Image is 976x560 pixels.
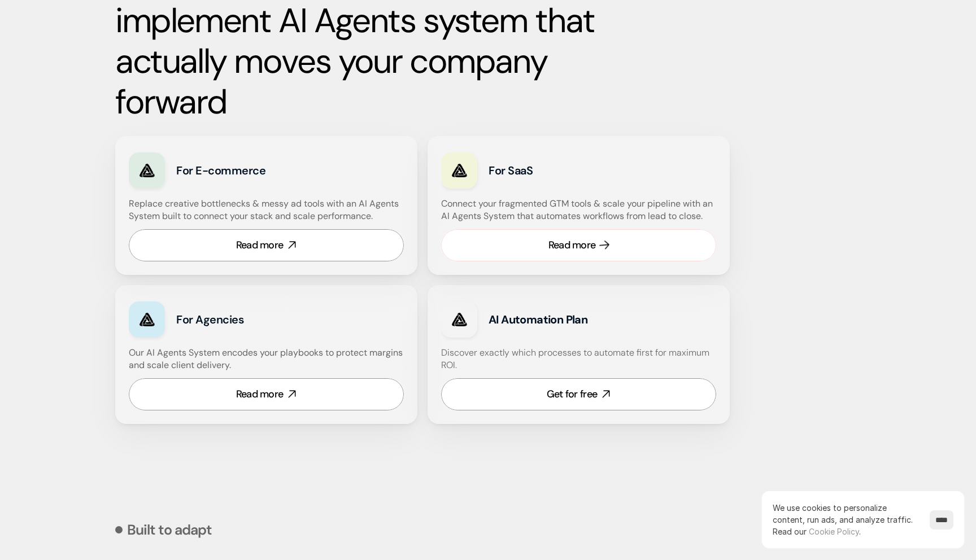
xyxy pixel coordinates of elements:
[773,502,918,537] p: We use cookies to personalize content, run ads, and analyze traffic.
[489,163,643,178] h3: For SaaS
[129,229,404,261] a: Read more
[441,229,716,261] a: Read more
[129,378,404,410] a: Read more
[489,312,587,327] strong: AI Automation Plan
[129,347,404,372] h4: Our AI Agents System encodes your playbooks to protect margins and scale client delivery.
[129,198,401,223] h4: Replace creative bottlenecks & messy ad tools with an AI Agents System built to connect your stac...
[809,527,859,536] a: Cookie Policy
[773,527,861,536] span: Read our .
[127,523,212,537] p: Built to adapt
[441,198,722,223] h4: Connect your fragmented GTM tools & scale your pipeline with an AI Agents System that automates w...
[441,378,716,410] a: Get for free
[176,163,330,178] h3: For E-commerce
[441,347,716,372] h4: Discover exactly which processes to automate first for maximum ROI.
[236,387,284,401] div: Read more
[548,238,596,252] div: Read more
[236,238,284,252] div: Read more
[547,387,597,401] div: Get for free
[176,312,330,327] h3: For Agencies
